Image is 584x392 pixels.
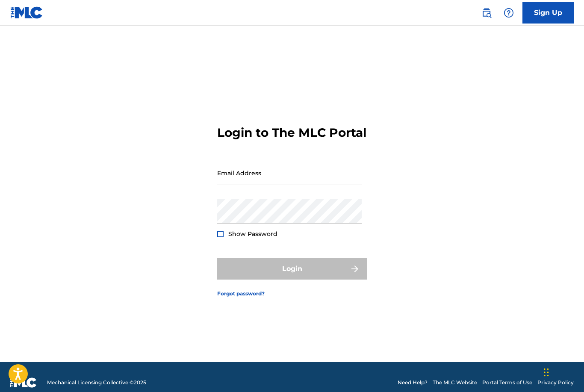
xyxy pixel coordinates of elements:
span: Show Password [228,230,277,238]
div: Drag [544,360,549,385]
img: logo [10,377,37,388]
a: Portal Terms of Use [482,379,532,386]
div: Help [500,4,517,21]
h3: Login to The MLC Portal [217,125,366,140]
a: Need Help? [398,379,428,386]
img: search [481,8,492,18]
img: MLC Logo [10,6,43,19]
span: Mechanical Licensing Collective © 2025 [47,379,146,386]
a: Privacy Policy [537,379,574,386]
a: Sign Up [522,2,574,24]
a: Forgot password? [217,290,265,298]
a: Public Search [478,4,495,21]
a: The MLC Website [433,379,477,386]
img: help [504,8,514,18]
iframe: Chat Widget [541,351,584,392]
